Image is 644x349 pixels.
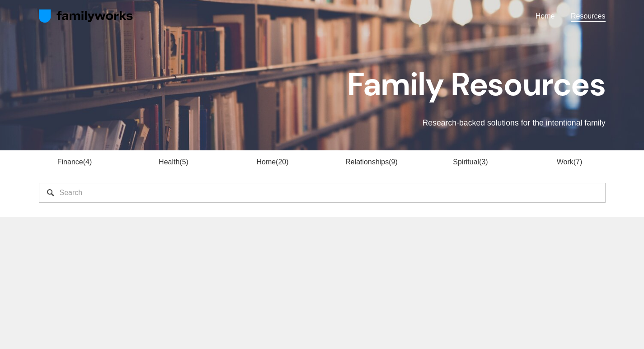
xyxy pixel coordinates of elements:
a: Work7 [557,158,583,166]
span: 3 [479,158,488,166]
span: 5 [179,158,188,166]
a: Health5 [159,158,188,166]
input: Search [39,183,606,203]
p: Research-backed solutions for the intentional family [180,117,606,129]
a: Home20 [256,158,288,166]
a: Finance4 [57,158,92,166]
span: 4 [83,158,92,166]
a: Spiritual3 [453,158,488,166]
span: 9 [389,158,398,166]
span: 20 [276,158,288,166]
h1: Family Resources [180,66,606,102]
a: Relationships9 [345,158,398,166]
a: Home [536,10,555,22]
span: 7 [573,158,583,166]
img: FamilyWorks [39,9,133,23]
a: Resources [571,10,605,22]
